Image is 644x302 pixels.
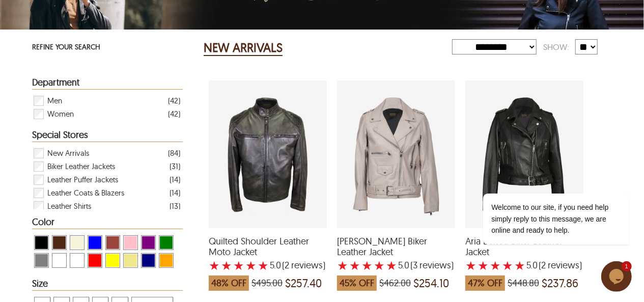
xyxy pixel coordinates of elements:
div: ( 13 ) [170,200,180,212]
span: Men [47,94,62,107]
label: 3 rating [361,260,373,270]
div: Heading Filter New Arrivals by Color [32,217,183,229]
div: View Yellow New Arrivals [105,253,120,268]
div: New Arrivals 85 Results Found [204,38,440,58]
div: View Khaki New Arrivals [123,253,138,268]
iframe: chat widget [451,101,634,256]
h2: NEW ARRIVALS [204,40,283,56]
label: 3 rating [233,260,244,270]
span: ) [539,260,582,270]
span: New Arrivals [47,147,89,160]
span: $462.00 [379,278,411,288]
div: Show: [537,38,575,56]
span: Quilted Shoulder Leather Moto Jacket [209,236,327,258]
div: Heading Filter New Arrivals by Size [32,279,183,291]
div: Filter Leather Puffer Jackets New Arrivals [33,173,180,186]
span: Women [47,107,74,121]
div: View Beige New Arrivals [70,235,85,250]
div: View Cognac New Arrivals [105,235,120,250]
span: reviews [289,260,323,270]
div: View White New Arrivals [52,253,67,268]
div: ( 14 ) [170,173,180,186]
span: (2 [282,260,289,270]
label: 2 rating [221,260,232,270]
div: ( 14 ) [170,186,180,199]
iframe: chat widget [601,261,634,292]
span: $495.00 [251,278,283,288]
div: View Brown ( Brand Color ) New Arrivals [52,235,67,250]
div: View Orange New Arrivals [159,253,174,268]
div: Filter Leather Coats & Blazers New Arrivals [33,186,180,200]
div: View Black New Arrivals [34,235,49,250]
span: $257.40 [285,278,322,288]
span: ) [282,260,325,270]
label: 5.0 [270,260,281,270]
label: 3 rating [490,260,501,270]
div: ( 31 ) [170,160,180,173]
span: Leather Puffer Jackets [47,173,118,186]
span: $254.10 [413,278,449,288]
div: Filter New Arrivals New Arrivals [33,147,180,160]
div: Filter Women New Arrivals [33,107,180,121]
span: (2 [539,260,546,270]
span: ) [410,260,454,270]
span: Leather Coats & Blazers [47,186,124,200]
label: 4 rating [502,260,513,270]
span: $448.80 [508,278,539,288]
span: Leather Shirts [47,200,91,213]
span: Biker Leather Jackets [47,160,115,173]
a: Nora Belted Biker Leather Jacket with a 5 Star Rating 3 Product Review which was at a price of $4... [337,222,455,296]
div: View Navy New Arrivals [141,253,156,268]
div: View Grey New Arrivals [34,253,49,268]
label: 1 rating [465,260,477,270]
span: (3 [410,260,417,270]
div: View Purple New Arrivals [141,235,156,250]
div: View Green New Arrivals [159,235,174,250]
span: Nora Belted Biker Leather Jacket [337,236,455,258]
div: View Pink New Arrivals [123,235,138,250]
span: $237.86 [542,278,578,288]
div: ( 84 ) [168,147,180,159]
label: 1 rating [209,260,220,270]
span: 48% OFF [209,276,249,291]
span: 45% OFF [337,276,377,291]
span: reviews [546,260,579,270]
a: Quilted Shoulder Leather Moto Jacket with a 5 Star Rating 2 Product Review which was at a price o... [209,222,327,296]
div: View Red New Arrivals [88,253,102,268]
div: View Blue New Arrivals [88,235,102,250]
div: Filter Leather Shirts New Arrivals [33,200,180,213]
div: Filter Biker Leather Jackets New Arrivals [33,160,180,173]
span: 47% OFF [465,276,505,291]
p: REFINE YOUR SEARCH [32,40,183,56]
div: ( 42 ) [168,94,180,107]
span: reviews [417,260,451,270]
label: 2 rating [349,260,360,270]
label: 2 rating [478,260,489,270]
label: 4 rating [374,260,385,270]
label: 5.0 [526,260,538,270]
a: Aria Belted Biker Leather Jacket with a 5 Star Rating 2 Product Review which was at a price of $4... [465,222,583,296]
label: 1 rating [337,260,348,270]
div: Filter Men New Arrivals [33,94,180,107]
div: View One Color New Arrivals [70,253,85,268]
label: 5.0 [398,260,409,270]
div: Heading Filter New Arrivals by Department [32,77,183,90]
div: ( 42 ) [168,107,180,120]
label: 4 rating [245,260,257,270]
label: 5 rating [386,260,397,270]
div: Heading Filter New Arrivals by Special Stores [32,130,183,142]
label: 5 rating [514,260,525,270]
label: 5 rating [258,260,269,270]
